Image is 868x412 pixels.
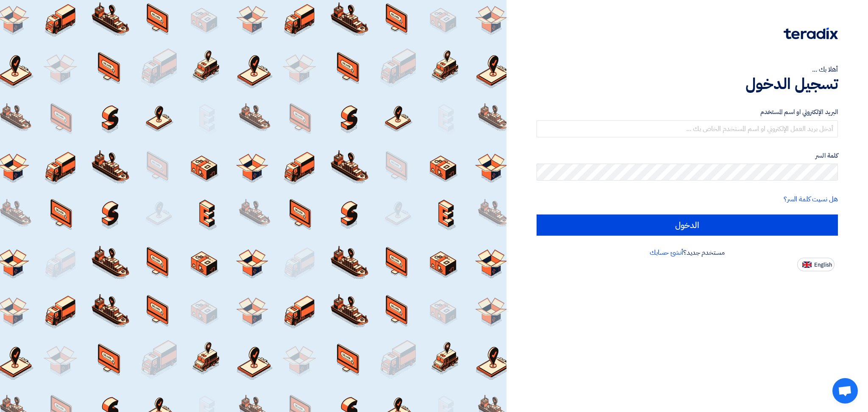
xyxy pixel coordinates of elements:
[537,151,838,161] label: كلمة السر
[537,120,838,137] input: أدخل بريد العمل الإلكتروني او اسم المستخدم الخاص بك ...
[802,262,812,268] img: en-US.png
[797,258,835,271] button: English
[537,107,838,117] label: البريد الإلكتروني او اسم المستخدم
[814,262,832,268] span: English
[537,75,838,93] h1: تسجيل الدخول
[650,248,683,258] a: أنشئ حسابك
[537,214,838,236] input: الدخول
[537,248,838,258] div: مستخدم جديد؟
[832,378,858,404] a: Ouvrir le chat
[784,28,838,39] img: Teradix logo
[537,64,838,75] div: أهلا بك ...
[784,194,838,204] a: هل نسيت كلمة السر؟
